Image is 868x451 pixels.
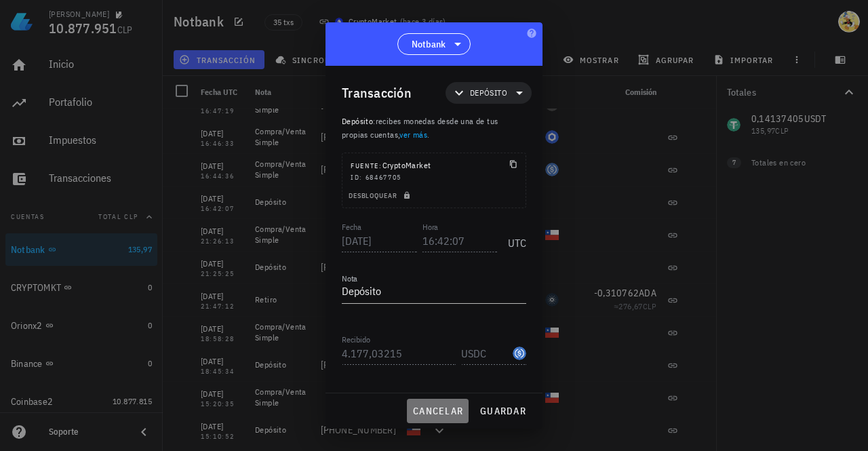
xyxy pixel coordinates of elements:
p: : [342,115,526,142]
label: Nota [342,273,357,283]
button: guardar [474,399,532,423]
label: Recibido [342,334,370,345]
span: guardar [479,405,526,417]
input: Moneda [461,390,524,412]
div: CryptoMarket [351,159,431,172]
span: cancelar [412,405,463,417]
label: Fecha [342,222,361,232]
div: Transacción [342,82,412,104]
div: USDC-icon [513,347,526,360]
div: UTC [502,222,526,256]
label: Hora [422,222,438,232]
input: Moneda [461,342,510,364]
span: Depósito [342,116,373,126]
a: ver más [399,130,427,140]
span: Desbloquear [348,191,414,200]
button: Desbloquear [342,189,419,202]
div: ID: 68467705 [351,172,517,183]
span: Depósito [470,86,507,100]
button: cancelar [407,399,469,423]
span: Notbank [412,37,446,51]
span: recibes monedas desde una de tus propias cuentas, . [342,116,498,140]
span: Fuente: [351,161,382,170]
